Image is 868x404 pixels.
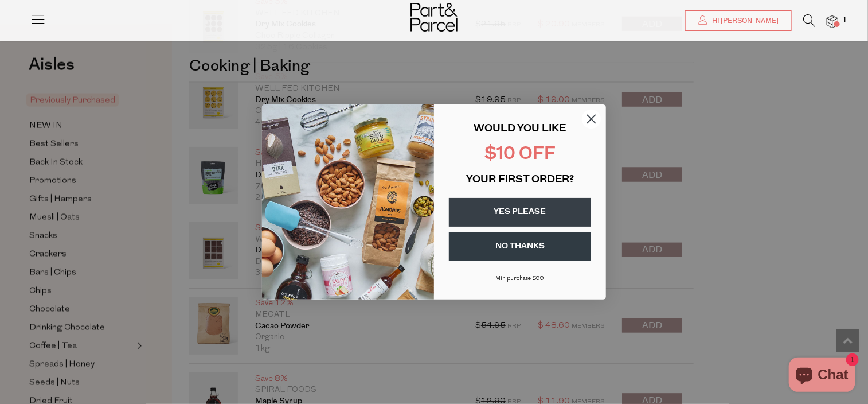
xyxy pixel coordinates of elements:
[785,358,859,395] inbox-online-store-chat: Shopify online store chat
[449,198,591,227] button: YES PLEASE
[581,109,601,129] button: Close dialog
[410,3,458,32] img: Part&Parcel
[709,16,779,26] span: Hi [PERSON_NAME]
[839,15,850,25] span: 1
[827,15,838,28] a: 1
[449,232,591,261] button: NO THANKS
[466,175,574,185] span: YOUR FIRST ORDER?
[496,275,545,282] span: Min purchase $99
[474,124,566,134] span: WOULD YOU LIKE
[685,10,792,31] a: Hi [PERSON_NAME]
[262,104,434,300] img: 43fba0fb-7538-40bc-babb-ffb1a4d097bc.jpeg
[484,146,556,164] span: $10 OFF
